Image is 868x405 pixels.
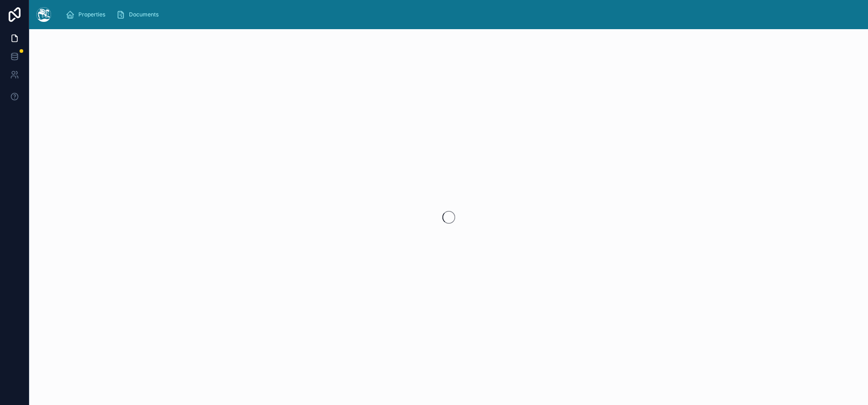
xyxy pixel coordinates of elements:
div: scrollable content [58,5,861,25]
img: App logo [36,7,51,22]
a: Documents [113,6,165,23]
span: Documents [129,11,159,18]
span: Properties [78,11,105,18]
a: Properties [63,6,112,23]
